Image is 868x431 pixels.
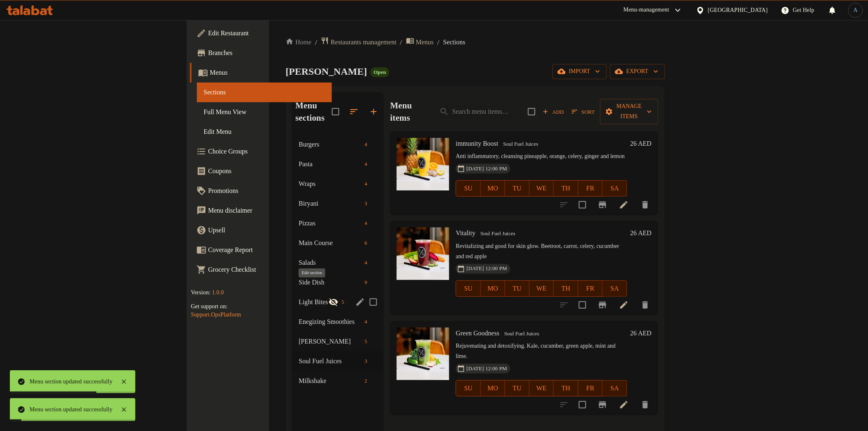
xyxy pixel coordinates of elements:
[603,380,627,397] button: SA
[574,196,591,213] span: Select to update
[299,159,361,169] span: Pasta
[593,395,612,415] button: Branch-specific-item
[484,383,502,394] span: MO
[286,37,665,48] nav: breadcrumb
[30,377,112,386] div: Menu section updated successfully
[619,300,629,310] a: Edit menu item
[554,180,578,197] button: TH
[570,105,597,118] button: Sort
[327,103,344,120] span: Select all sections
[361,318,371,326] span: 4
[574,396,591,413] span: Select to update
[191,312,241,318] a: Support.OpsPlatform
[292,131,384,394] nav: Menu sections
[635,195,655,215] button: delete
[463,165,510,173] span: [DATE] 12:00 PM
[481,280,505,297] button: MO
[437,37,440,47] li: /
[505,380,529,397] button: TU
[208,245,325,255] span: Coverage Report
[456,341,627,362] p: Rejuvenating and detoxifying. Kale, cucumber, green apple, mint and lime.
[191,303,227,309] span: Get support on:
[364,102,384,122] button: Add section
[361,180,371,188] span: 4
[361,140,371,149] div: items
[606,383,624,394] span: SA
[370,67,389,77] div: Open
[190,23,331,43] a: Edit Restaurant
[606,183,624,195] span: SA
[397,138,449,190] img: immunity Boost
[338,298,348,306] span: 5
[208,225,325,235] span: Upsell
[477,229,519,238] span: Soul Fuel Juices
[523,103,540,120] span: Select section
[208,166,325,176] span: Coupons
[593,195,612,215] button: Branch-specific-item
[397,227,449,280] img: Vitality
[610,64,665,79] button: export
[456,140,498,147] span: immunity Boost
[582,383,599,394] span: FR
[361,220,371,227] span: 4
[406,37,434,48] a: Menus
[456,241,627,262] p: Revitalizing and good for skin glow. Beetroot, carrot, celery, cucumber and red apple
[190,181,331,201] a: Promotions
[361,377,371,385] span: 2
[292,213,384,233] div: Pizzas4
[292,351,384,371] div: Soul Fuel Juices3
[463,265,510,273] span: [DATE] 12:00 PM
[361,279,371,287] span: 9
[30,405,112,414] div: Menu section updated successfully
[578,380,603,397] button: FR
[361,259,371,267] span: 4
[557,383,575,394] span: TH
[593,295,612,315] button: Branch-specific-item
[361,338,371,346] span: 5
[508,383,526,394] span: TU
[542,107,564,117] span: Add
[456,380,480,397] button: SU
[292,332,384,351] div: [PERSON_NAME]5
[390,99,423,124] h2: Menu items
[533,383,550,394] span: WE
[190,260,331,280] a: Grocery Checklist
[299,297,328,307] span: Light Bites
[630,138,652,149] h6: 26 AED
[416,37,434,47] span: Menus
[456,330,499,337] span: Green Goodness
[190,63,331,83] a: Menus
[400,37,403,47] li: /
[299,376,361,386] span: Milkshake
[299,140,361,149] span: Burgers
[212,289,224,296] span: 1.0.0
[600,99,658,124] button: Manage items
[299,218,361,228] span: Pizzas
[370,69,389,76] span: Open
[505,280,529,297] button: TU
[208,28,325,38] span: Edit Restaurant
[484,183,502,195] span: MO
[540,105,566,118] button: Add
[501,329,543,339] span: Soul Fuel Juices
[557,183,575,195] span: TH
[210,68,325,78] span: Menus
[635,395,655,415] button: delete
[481,180,505,197] button: MO
[484,283,502,295] span: MO
[190,161,331,181] a: Coupons
[191,289,210,296] span: Version:
[553,64,607,79] button: import
[299,356,361,366] span: Soul Fuel Juices
[197,102,331,122] a: Full Menu View
[331,37,396,47] span: Restaurants management
[557,283,575,295] span: TH
[361,258,371,268] div: items
[630,227,652,239] h6: 26 AED
[292,292,384,312] div: Light Bites5edit
[500,140,541,149] span: Soul Fuel Juices
[508,283,526,295] span: TU
[508,183,526,195] span: TU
